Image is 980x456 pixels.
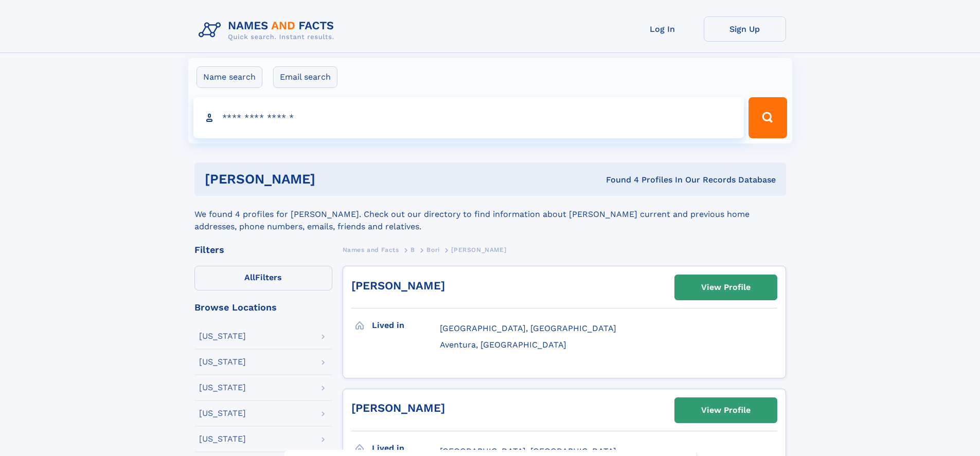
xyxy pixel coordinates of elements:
div: Found 4 Profiles In Our Records Database [460,174,776,186]
a: Bori [426,243,439,256]
button: Search Button [749,97,787,138]
a: [PERSON_NAME] [351,279,445,292]
img: Logo Names and Facts [194,16,343,44]
h3: Lived in [372,317,440,334]
input: search input [193,97,744,138]
div: Browse Locations [194,303,332,312]
label: Name search [197,66,262,88]
div: Filters [194,245,332,254]
a: Sign Up [704,16,786,42]
span: [GEOGRAPHIC_DATA], [GEOGRAPHIC_DATA] [440,446,616,456]
div: View Profile [701,276,751,299]
div: We found 4 profiles for [PERSON_NAME]. Check out our directory to find information about [PERSON_... [194,196,786,233]
div: [US_STATE] [199,384,246,392]
a: B [411,243,415,256]
a: Names and Facts [343,243,399,256]
span: Aventura, [GEOGRAPHIC_DATA] [440,340,566,350]
div: [US_STATE] [199,409,246,417]
a: Log In [621,16,704,42]
span: All [244,272,255,282]
label: Filters [194,266,332,290]
div: [US_STATE] [199,435,246,443]
span: [PERSON_NAME] [451,246,506,253]
span: Bori [426,246,439,253]
div: [US_STATE] [199,358,246,366]
a: View Profile [675,398,777,423]
div: View Profile [701,398,751,422]
h1: [PERSON_NAME] [205,173,461,186]
a: View Profile [675,275,777,300]
div: [US_STATE] [199,332,246,340]
span: B [411,246,415,253]
label: Email search [273,66,337,88]
span: [GEOGRAPHIC_DATA], [GEOGRAPHIC_DATA] [440,323,616,333]
a: [PERSON_NAME] [351,402,445,414]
